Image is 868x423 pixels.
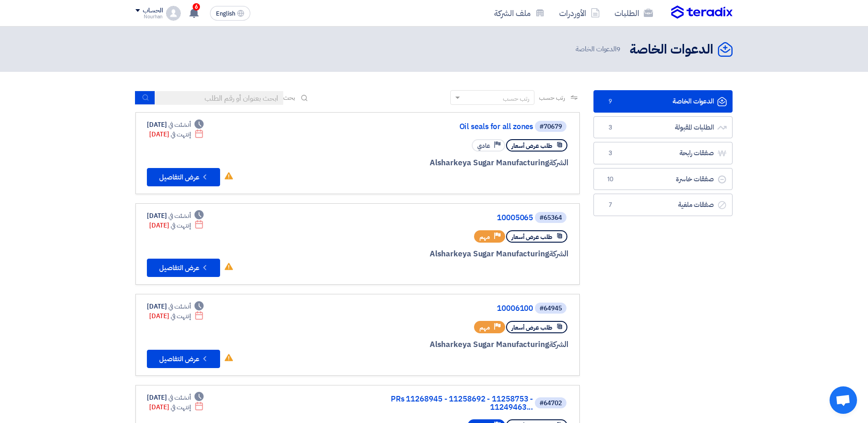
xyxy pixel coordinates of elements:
[539,215,562,221] div: #65364
[539,124,562,130] div: #70679
[480,323,490,332] span: مهم
[480,233,490,241] span: مهم
[593,168,733,190] a: صفقات خاسرة10
[503,94,529,103] div: رتب حسب
[168,211,190,221] span: أنشئت في
[487,2,552,24] a: ملف الشركة
[171,402,190,412] span: إنتهت في
[348,339,568,351] div: Alsharkeya Sugar Manufacturing
[348,248,568,260] div: Alsharkeya Sugar Manufacturing
[512,141,552,150] span: طلب عرض أسعار
[605,97,616,106] span: 9
[593,142,733,164] a: صفقات رابحة3
[616,44,620,54] span: 9
[171,130,190,139] span: إنتهت في
[605,123,616,132] span: 3
[605,201,616,210] span: 7
[155,91,283,105] input: ابحث بعنوان أو رقم الطلب
[149,221,204,230] div: [DATE]
[149,402,204,412] div: [DATE]
[147,302,204,311] div: [DATE]
[147,168,220,186] button: عرض التفاصيل
[512,233,552,241] span: طلب عرض أسعار
[830,386,857,414] div: Open chat
[350,395,533,412] a: PRs 11268945 - 11258692 - 11258753 - 11249463...
[166,6,181,21] img: profile_test.png
[149,311,204,321] div: [DATE]
[147,211,204,221] div: [DATE]
[210,6,250,21] button: English
[168,302,190,311] span: أنشئت في
[350,123,533,131] a: Oil seals for all zones
[607,2,660,24] a: الطلبات
[549,339,569,350] span: الشركة
[216,11,235,17] span: English
[593,194,733,216] a: صفقات ملغية7
[147,120,204,130] div: [DATE]
[552,2,607,24] a: الأوردرات
[171,311,190,321] span: إنتهت في
[168,393,190,402] span: أنشئت في
[168,120,190,130] span: أنشئت في
[477,141,490,150] span: عادي
[171,221,190,230] span: إنتهت في
[605,149,616,158] span: 3
[549,248,569,260] span: الشركة
[539,93,565,103] span: رتب حسب
[593,116,733,139] a: الطلبات المقبولة3
[283,93,295,103] span: بحث
[350,304,533,313] a: 10006100
[549,157,569,168] span: الشركة
[539,400,562,407] div: #64702
[539,305,562,312] div: #64945
[143,7,162,15] div: الحساب
[671,5,733,19] img: Teradix logo
[512,323,552,332] span: طلب عرض أسعار
[605,175,616,184] span: 10
[193,3,200,11] span: 6
[630,41,713,59] h2: الدعوات الخاصة
[348,157,568,169] div: Alsharkeya Sugar Manufacturing
[147,350,220,368] button: عرض التفاصيل
[147,259,220,277] button: عرض التفاصيل
[576,44,622,54] span: الدعوات الخاصة
[149,130,204,139] div: [DATE]
[135,14,162,19] div: Nourhan
[350,214,533,222] a: 10005065
[593,90,733,113] a: الدعوات الخاصة9
[147,393,204,402] div: [DATE]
